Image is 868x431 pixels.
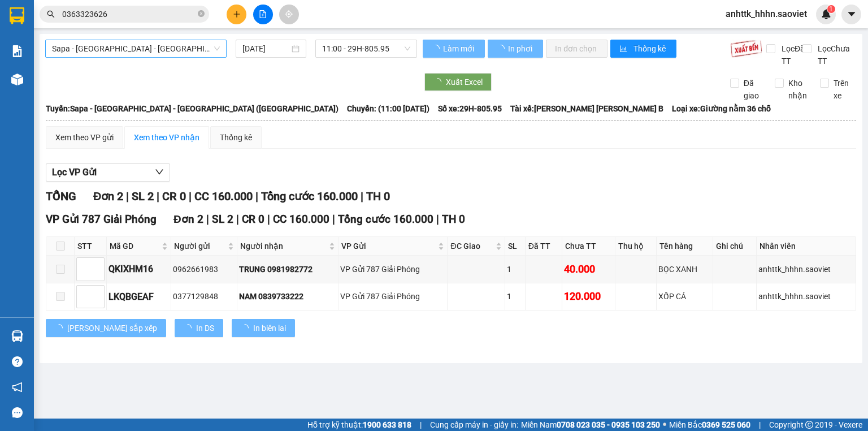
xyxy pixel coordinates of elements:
button: Làm mới [423,40,485,58]
span: loading [432,45,441,53]
span: In phơi [508,42,534,55]
span: | [436,213,439,226]
span: Tài xế: [PERSON_NAME] [PERSON_NAME] B [510,102,663,115]
span: | [157,189,159,203]
span: close-circle [198,9,205,20]
span: plus [233,10,241,18]
span: CC 160.000 [273,213,329,226]
span: In biên lai [253,322,286,334]
span: VP Gửi [341,240,436,252]
span: Người gửi [174,240,226,252]
span: VP Gửi 787 Giải Phóng [46,213,157,226]
div: 1 [507,263,523,275]
span: Trên xe [829,77,857,102]
input: 12/10/2025 [242,42,289,55]
span: Làm mới [443,42,476,55]
span: | [236,213,239,226]
span: CC 160.000 [194,189,253,203]
span: down [155,167,164,176]
img: logo-vxr [10,7,24,24]
span: Hỗ trợ kỹ thuật: [307,419,411,431]
span: SL 2 [212,213,233,226]
td: VP Gửi 787 Giải Phóng [338,256,448,283]
button: In phơi [488,40,543,58]
span: ⚪️ [663,423,666,427]
span: TH 0 [366,189,390,203]
span: Miền Nam [521,419,660,431]
img: solution-icon [11,45,23,57]
div: 40.000 [564,261,613,277]
th: Ghi chú [713,237,757,256]
span: question-circle [12,356,23,367]
span: aim [285,10,293,18]
span: CR 0 [242,213,264,226]
span: Đơn 2 [93,189,123,203]
button: caret-down [841,5,861,24]
span: | [267,213,270,226]
div: 0962661983 [173,263,236,275]
span: [PERSON_NAME] sắp xếp [67,322,157,334]
div: VP Gửi 787 Giải Phóng [340,263,445,275]
span: Tổng cước 160.000 [338,213,433,226]
span: Lọc Chưa TT [813,42,857,67]
span: | [332,213,335,226]
span: | [126,189,129,203]
img: warehouse-icon [11,74,23,85]
img: logo.jpg [6,9,63,66]
span: loading [241,324,253,332]
span: Miền Bắc [669,419,750,431]
span: Đơn 2 [173,213,203,226]
span: loading [497,45,506,53]
span: notification [12,382,23,393]
th: SL [505,237,525,256]
th: STT [75,237,107,256]
span: In DS [196,322,214,334]
div: 0377129848 [173,290,236,303]
span: | [361,189,363,203]
span: Xuất Excel [446,76,483,88]
span: CR 0 [162,189,186,203]
span: Mã GD [110,240,159,252]
span: Kho nhận [784,77,811,102]
th: Nhân viên [757,237,856,256]
button: file-add [253,5,273,24]
span: message [12,407,23,418]
span: Cung cấp máy in - giấy in: [430,419,518,431]
div: Xem theo VP nhận [134,131,199,144]
div: XỐP CÁ [658,290,710,303]
span: Người nhận [240,240,327,252]
th: Chưa TT [562,237,615,256]
b: [DOMAIN_NAME] [151,9,273,28]
div: anhttk_hhhn.saoviet [758,263,854,275]
input: Tìm tên, số ĐT hoặc mã đơn [62,8,196,20]
span: | [255,189,258,203]
sup: 1 [827,5,835,13]
h2: 3NX9YKTB [6,66,91,84]
span: | [206,213,209,226]
td: VP Gửi 787 Giải Phóng [338,283,448,311]
button: [PERSON_NAME] sắp xếp [46,319,166,337]
button: In đơn chọn [546,40,607,58]
strong: 0369 525 060 [702,420,750,429]
span: Lọc VP Gửi [52,165,97,179]
span: Đã giao [739,77,767,102]
button: In DS [175,319,223,337]
th: Thu hộ [615,237,657,256]
th: Tên hàng [657,237,713,256]
strong: 0708 023 035 - 0935 103 250 [557,420,660,429]
button: In biên lai [232,319,295,337]
button: plus [227,5,246,24]
td: QKIXHM16 [107,256,171,283]
span: search [47,10,55,18]
span: 11:00 - 29H-805.95 [322,40,411,57]
img: 9k= [730,40,762,58]
span: | [759,419,761,431]
span: Loại xe: Giường nằm 36 chỗ [672,102,771,115]
button: aim [279,5,299,24]
span: Tổng cước 160.000 [261,189,358,203]
span: | [189,189,192,203]
span: | [420,419,422,431]
b: Sao Việt [68,27,138,45]
span: TỔNG [46,189,76,203]
span: TH 0 [442,213,465,226]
